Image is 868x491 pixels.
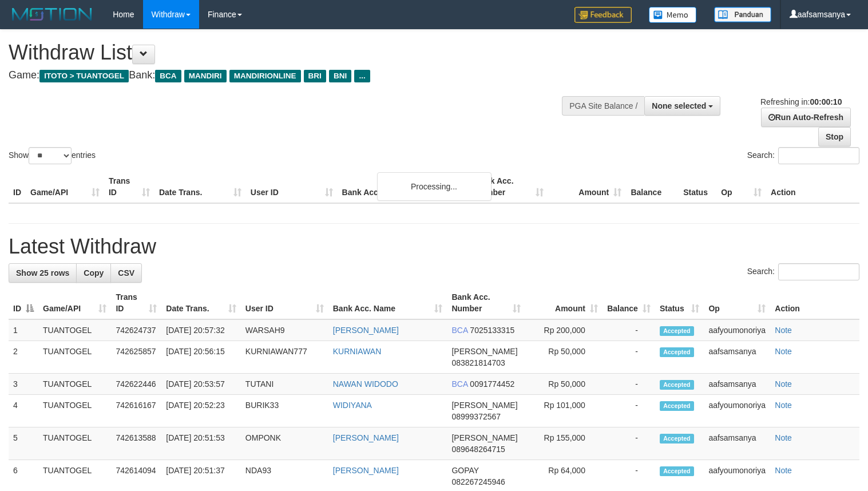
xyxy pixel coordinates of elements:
[451,358,505,367] span: Copy 083821814703 to clipboard
[241,374,328,395] td: TUTANI
[660,466,694,476] span: Accepted
[333,326,399,335] a: [PERSON_NAME]
[810,97,842,106] strong: 00:00:10
[38,395,111,427] td: TUANTOGEL
[333,401,372,410] a: WIDIYANA
[716,171,766,203] th: Op
[328,287,447,319] th: Bank Acc. Name: activate to sort column ascending
[111,319,161,341] td: 742624737
[38,341,111,374] td: TUANTOGEL
[246,171,338,203] th: User ID
[241,395,328,427] td: BURIK33
[775,347,792,356] a: Note
[626,171,679,203] th: Balance
[451,401,517,410] span: [PERSON_NAME]
[525,341,603,374] td: Rp 50,000
[655,287,704,319] th: Status: activate to sort column ascending
[155,70,181,82] span: BCA
[660,326,694,336] span: Accepted
[241,341,328,374] td: KURNIAWAN777
[603,341,655,374] td: -
[26,171,104,203] th: Game/API
[775,433,792,442] a: Note
[354,70,370,82] span: ...
[525,319,603,341] td: Rp 200,000
[333,433,399,442] a: [PERSON_NAME]
[111,427,161,460] td: 742613588
[525,395,603,427] td: Rp 101,000
[304,70,326,82] span: BRI
[38,374,111,395] td: TUANTOGEL
[9,263,77,283] a: Show 25 rows
[161,341,241,374] td: [DATE] 20:56:15
[603,395,655,427] td: -
[775,379,792,389] a: Note
[154,171,246,203] th: Date Trans.
[111,374,161,395] td: 742622446
[9,235,859,258] h1: Latest Withdraw
[778,147,859,164] input: Search:
[38,427,111,460] td: TUANTOGEL
[548,171,626,203] th: Amount
[451,433,517,442] span: [PERSON_NAME]
[562,96,644,116] div: PGA Site Balance /
[747,263,859,280] label: Search:
[451,326,467,335] span: BCA
[161,287,241,319] th: Date Trans.: activate to sort column ascending
[39,70,129,82] span: ITOTO > TUANTOGEL
[111,395,161,427] td: 742616167
[9,41,567,64] h1: Withdraw List
[9,374,38,395] td: 3
[9,287,38,319] th: ID: activate to sort column descending
[775,466,792,475] a: Note
[451,412,501,421] span: Copy 08999372567 to clipboard
[652,101,706,110] span: None selected
[9,427,38,460] td: 5
[9,395,38,427] td: 4
[333,379,398,389] a: NAWAN WIDODO
[704,374,770,395] td: aafsamsanya
[84,268,104,278] span: Copy
[525,287,603,319] th: Amount: activate to sort column ascending
[161,319,241,341] td: [DATE] 20:57:32
[660,434,694,444] span: Accepted
[761,108,851,127] a: Run Auto-Refresh
[704,319,770,341] td: aafyoumonoriya
[704,427,770,460] td: aafsamsanya
[747,147,859,164] label: Search:
[470,326,514,335] span: Copy 7025133315 to clipboard
[525,427,603,460] td: Rp 155,000
[660,380,694,390] span: Accepted
[38,287,111,319] th: Game/API: activate to sort column ascending
[338,171,471,203] th: Bank Acc. Name
[775,401,792,410] a: Note
[470,171,548,203] th: Bank Acc. Number
[447,287,525,319] th: Bank Acc. Number: activate to sort column ascending
[451,477,505,486] span: Copy 082267245946 to clipboard
[574,7,632,23] img: Feedback.jpg
[704,395,770,427] td: aafyoumonoriya
[104,171,154,203] th: Trans ID
[111,341,161,374] td: 742625857
[329,70,351,82] span: BNI
[241,319,328,341] td: WARSAH9
[679,171,716,203] th: Status
[184,70,227,82] span: MANDIRI
[644,96,720,116] button: None selected
[451,466,478,475] span: GOPAY
[9,6,96,23] img: MOTION_logo.png
[766,171,859,203] th: Action
[704,287,770,319] th: Op: activate to sort column ascending
[229,70,301,82] span: MANDIRIONLINE
[451,445,505,454] span: Copy 089648264715 to clipboard
[9,171,26,203] th: ID
[775,326,792,335] a: Note
[9,147,96,164] label: Show entries
[29,147,72,164] select: Showentries
[451,379,467,389] span: BCA
[333,466,399,475] a: [PERSON_NAME]
[714,7,771,22] img: panduan.png
[660,401,694,411] span: Accepted
[9,319,38,341] td: 1
[603,374,655,395] td: -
